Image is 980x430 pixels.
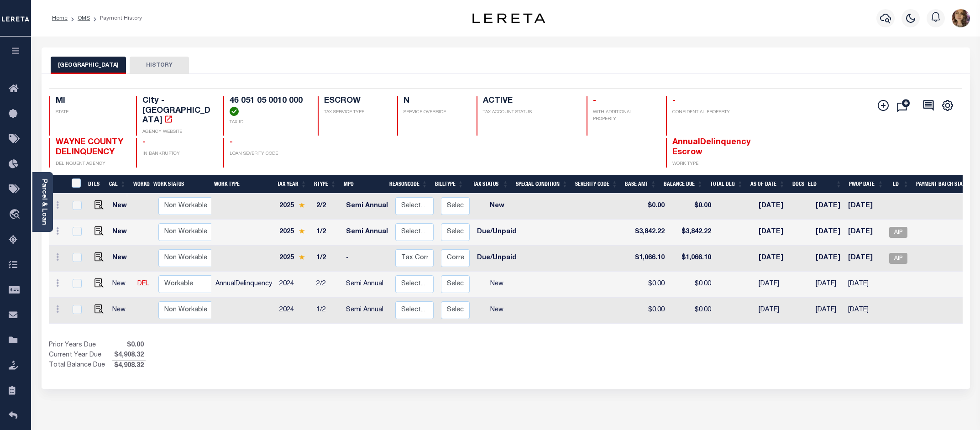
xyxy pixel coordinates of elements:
[889,253,907,264] span: AIP
[299,228,305,234] img: Star.svg
[56,161,126,168] p: DELINQUENT AGENCY
[276,272,313,298] td: 2024
[844,246,886,272] td: [DATE]
[230,119,307,126] p: TAX ID
[473,220,520,246] td: Due/Unpaid
[404,109,466,116] p: SERVICE OVERRIDE
[404,96,466,106] h4: N
[56,109,126,116] p: STATE
[130,57,189,74] button: HISTORY
[812,298,844,324] td: [DATE]
[812,194,844,220] td: [DATE]
[845,175,887,194] th: PWOP Date: activate to sort column ascending
[844,220,886,246] td: [DATE]
[276,246,313,272] td: 2025
[84,175,105,194] th: DTLS
[52,16,68,21] a: Home
[49,175,66,194] th: &nbsp;&nbsp;&nbsp;&nbsp;&nbsp;&nbsp;&nbsp;&nbsp;&nbsp;&nbsp;
[324,96,386,106] h4: ESCROW
[668,272,715,298] td: $0.00
[668,220,715,246] td: $3,842.22
[629,220,668,246] td: $3,842.22
[109,246,134,272] td: New
[804,175,845,194] th: ELD: activate to sort column ascending
[342,194,392,220] td: Semi Annual
[56,96,126,106] h4: MI
[313,194,342,220] td: 2/2
[707,175,747,194] th: Total DLQ: activate to sort column ascending
[672,161,742,168] p: WORK TYPE
[812,220,844,246] td: [DATE]
[672,97,676,105] span: -
[889,255,907,262] a: AIP
[672,138,751,157] span: AnnualDelinquency Escrow
[310,175,340,194] th: RType: activate to sort column ascending
[629,246,668,272] td: $1,066.10
[137,281,149,287] a: DEL
[755,246,797,272] td: [DATE]
[668,194,715,220] td: $0.00
[889,227,907,238] span: AIP
[340,175,386,194] th: MPO
[109,298,134,324] td: New
[755,220,797,246] td: [DATE]
[109,220,134,246] td: New
[49,341,112,351] td: Prior Years Due
[473,194,520,220] td: New
[844,272,886,298] td: [DATE]
[276,194,313,220] td: 2025
[273,175,310,194] th: Tax Year: activate to sort column ascending
[212,272,276,298] td: AnnualDelinquency
[844,194,886,220] td: [DATE]
[755,298,797,324] td: [DATE]
[66,175,85,194] th: &nbsp;
[276,220,313,246] td: 2025
[342,272,392,298] td: Semi Annual
[668,298,715,324] td: $0.00
[49,361,112,371] td: Total Balance Due
[142,138,146,147] span: -
[472,13,545,23] img: logo-dark.svg
[56,138,123,157] span: WAYNE COUNTY DELINQUENCY
[230,138,233,147] span: -
[276,298,313,324] td: 2024
[473,272,520,298] td: New
[210,175,273,194] th: Work Type
[629,194,668,220] td: $0.00
[755,194,797,220] td: [DATE]
[105,175,130,194] th: CAL: activate to sort column ascending
[812,246,844,272] td: [DATE]
[78,16,90,21] a: OMS
[512,175,571,194] th: Special Condition: activate to sort column ascending
[142,151,212,157] p: IN BANKRUPTCY
[629,298,668,324] td: $0.00
[299,202,305,208] img: Star.svg
[51,57,126,74] button: [GEOGRAPHIC_DATA]
[299,254,305,260] img: Star.svg
[668,246,715,272] td: $1,066.10
[386,175,431,194] th: ReasonCode: activate to sort column ascending
[112,351,146,361] span: $4,908.32
[431,175,467,194] th: BillType: activate to sort column ascending
[313,272,342,298] td: 2/2
[483,96,576,106] h4: ACTIVE
[324,109,386,116] p: TAX SERVICE TYPE
[9,209,23,221] i: travel_explore
[629,272,668,298] td: $0.00
[41,179,47,225] a: Parcel & Loan
[889,229,907,236] a: AIP
[109,194,134,220] td: New
[313,220,342,246] td: 1/2
[593,109,655,123] p: WITH ADDITIONAL PROPERTY
[473,298,520,324] td: New
[789,175,804,194] th: Docs
[483,109,576,116] p: TAX ACCOUNT STATUS
[230,151,307,157] p: LOAN SEVERITY CODE
[313,298,342,324] td: 1/2
[342,246,392,272] td: -
[49,351,112,361] td: Current Year Due
[109,272,134,298] td: New
[747,175,789,194] th: As of Date: activate to sort column ascending
[473,246,520,272] td: Due/Unpaid
[112,361,146,371] span: $4,908.32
